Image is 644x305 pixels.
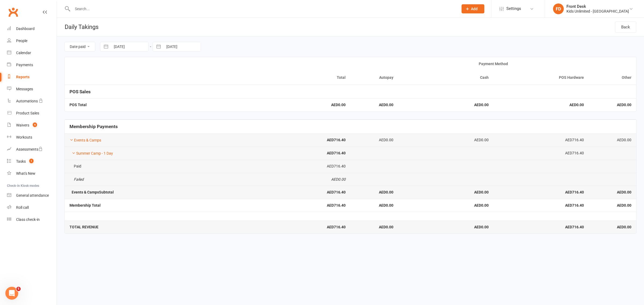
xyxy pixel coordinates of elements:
[260,138,346,142] strong: AED716.40
[69,138,101,142] a: Events & Camps
[498,151,584,155] div: AED716.40
[594,190,631,194] strong: AED0.00
[16,147,43,151] div: Assessments
[5,287,18,300] iframe: Intercom live chat
[594,76,631,80] div: Other
[16,171,35,176] div: What's New
[594,138,631,142] div: AED0.00
[403,203,489,207] strong: AED0.00
[7,189,57,202] a: General attendance kiosk mode
[260,164,346,168] div: AED716.40
[7,59,57,71] a: Payments
[16,193,49,198] div: General attendance
[7,83,57,95] a: Messages
[6,5,20,19] a: Clubworx
[71,5,455,13] input: Search...
[163,42,201,51] input: To
[69,203,101,207] strong: Membership Total
[355,138,393,142] div: AED0.00
[7,143,57,155] a: Assessments
[69,89,631,94] h5: POS Sales
[260,225,346,229] strong: AED716.40
[16,99,38,103] div: Automations
[260,177,346,181] em: AED0.00
[7,35,57,47] a: People
[355,190,393,194] strong: AED0.00
[594,203,631,207] strong: AED0.00
[16,217,40,222] div: Class check-in
[403,190,489,194] strong: AED0.00
[7,107,57,119] a: Product Sales
[16,39,27,43] div: People
[69,225,98,229] strong: TOTAL REVENUE
[7,23,57,35] a: Dashboard
[72,177,84,181] em: Failed
[471,7,478,11] span: Add
[7,71,57,83] a: Reports
[111,42,148,51] input: From
[7,131,57,143] a: Workouts
[260,76,346,80] div: Total
[7,47,57,59] a: Calendar
[355,76,393,80] div: Autopay
[594,225,631,229] strong: AED0.00
[7,155,57,168] a: Tasks 1
[403,225,489,229] strong: AED0.00
[16,123,29,127] div: Waivers
[355,62,631,66] div: Payment Method
[615,21,636,33] a: Back
[16,111,39,115] div: Product Sales
[16,205,29,210] div: Roll call
[69,103,87,107] strong: POS Total
[355,203,393,207] strong: AED0.00
[16,135,32,139] div: Workouts
[566,9,629,14] div: Kids Unlimited - [GEOGRAPHIC_DATA]
[16,51,31,55] div: Calendar
[16,75,30,79] div: Reports
[33,122,37,127] span: 4
[69,190,114,194] strong: Events & Camps Subtotal
[69,151,113,155] a: Summer Camp - 1 Day
[260,190,346,194] strong: AED716.40
[403,76,489,80] div: Cash
[506,3,521,15] span: Settings
[498,203,584,207] strong: AED716.40
[57,18,98,36] h1: Daily Takings
[355,225,393,229] strong: AED0.00
[7,119,57,131] a: Waivers 4
[498,138,584,142] div: AED716.40
[29,159,34,163] span: 1
[594,103,631,107] strong: AED0.00
[72,164,251,168] div: Paid
[498,190,584,194] strong: AED716.40
[566,4,629,9] div: Front Desk
[16,287,21,291] span: 5
[7,168,57,180] a: What's New
[260,203,346,207] strong: AED716.40
[69,124,631,129] h5: Membership Payments
[16,87,33,91] div: Messages
[403,138,489,142] div: AED0.00
[16,63,33,67] div: Payments
[498,103,584,107] strong: AED0.00
[7,95,57,107] a: Automations
[355,103,393,107] strong: AED0.00
[498,225,584,229] strong: AED716.40
[16,27,35,31] div: Dashboard
[553,3,564,14] div: FD
[403,103,489,107] strong: AED0.00
[7,202,57,214] a: Roll call
[16,159,26,163] div: Tasks
[462,4,484,13] button: Add
[260,151,346,155] strong: AED716.40
[7,214,57,226] a: Class kiosk mode
[498,76,584,80] div: POS Hardware
[260,103,346,107] strong: AED0.00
